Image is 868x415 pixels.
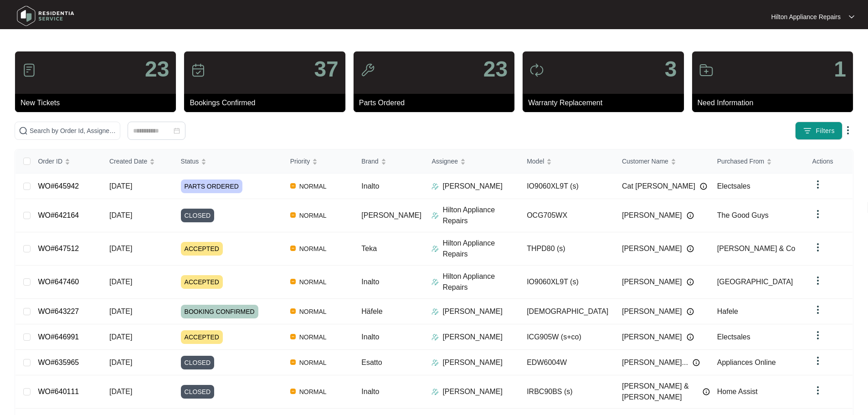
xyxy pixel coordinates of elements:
[296,306,330,317] span: NORMAL
[849,15,854,19] img: dropdown arrow
[109,245,132,252] span: [DATE]
[191,63,205,77] img: icon
[622,277,682,287] span: [PERSON_NAME]
[693,359,700,366] img: Info icon
[528,97,683,108] p: Warranty Replacement
[290,308,296,314] img: Vercel Logo
[38,307,79,315] a: WO#643227
[812,275,823,286] img: dropdown arrow
[181,330,223,344] span: ACCEPTED
[431,245,439,252] img: Assigner Icon
[687,308,694,315] img: Info icon
[38,278,79,286] a: WO#647460
[622,243,682,254] span: [PERSON_NAME]
[519,266,615,299] td: IO9060XL9T (s)
[431,278,439,286] img: Assigner Icon
[38,182,79,190] a: WO#645942
[290,334,296,339] img: Vercel Logo
[38,388,79,395] a: WO#640111
[361,307,382,315] span: Häfele
[21,97,176,108] p: New Tickets
[145,58,169,80] p: 23
[181,356,215,369] span: CLOSED
[102,149,174,174] th: Created Date
[442,181,503,192] p: [PERSON_NAME]
[181,305,258,318] span: BOOKING CONFIRMED
[812,304,823,315] img: dropdown arrow
[431,333,439,341] img: Assigner Icon
[442,306,503,317] p: [PERSON_NAME]
[519,299,615,324] td: [DEMOGRAPHIC_DATA]
[529,63,544,77] img: icon
[361,156,378,166] span: Brand
[38,245,79,252] a: WO#647512
[361,333,379,341] span: Inalto
[812,385,823,396] img: dropdown arrow
[834,58,846,80] p: 1
[431,308,439,315] img: Assigner Icon
[622,181,695,192] span: Cat [PERSON_NAME]
[30,126,116,136] input: Search by Order Id, Assignee Name, Customer Name, Brand and Model
[812,330,823,341] img: dropdown arrow
[442,205,519,226] p: Hilton Appliance Repairs
[296,210,330,221] span: NORMAL
[174,149,283,174] th: Status
[38,333,79,341] a: WO#646991
[190,97,345,108] p: Bookings Confirmed
[181,156,199,166] span: Status
[622,210,682,221] span: [PERSON_NAME]
[290,183,296,189] img: Vercel Logo
[19,126,28,135] img: search-icon
[687,333,694,341] img: Info icon
[717,156,764,166] span: Purchased From
[442,386,503,397] p: [PERSON_NAME]
[483,58,508,80] p: 23
[431,212,439,219] img: Assigner Icon
[290,156,310,166] span: Priority
[290,359,296,365] img: Vercel Logo
[361,182,379,190] span: Inalto
[622,156,668,166] span: Customer Name
[109,307,132,315] span: [DATE]
[698,97,853,108] p: Need Information
[622,357,688,368] span: [PERSON_NAME]...
[361,388,379,395] span: Inalto
[181,179,242,193] span: PARTS ORDERED
[359,97,514,108] p: Parts Ordered
[181,275,223,289] span: ACCEPTED
[361,245,377,252] span: Teka
[431,183,439,190] img: Assigner Icon
[296,332,330,343] span: NORMAL
[296,386,330,397] span: NORMAL
[109,156,147,166] span: Created Date
[519,199,615,232] td: OCG705WX
[38,359,79,366] a: WO#635965
[622,306,682,317] span: [PERSON_NAME]
[109,182,132,190] span: [DATE]
[296,181,330,192] span: NORMAL
[687,245,694,252] img: Info icon
[842,125,853,136] img: dropdown arrow
[361,211,421,219] span: [PERSON_NAME]
[771,12,841,21] p: Hilton Appliance Repairs
[805,149,853,174] th: Actions
[181,242,223,256] span: ACCEPTED
[717,182,750,190] span: Electsales
[442,332,503,343] p: [PERSON_NAME]
[812,179,823,190] img: dropdown arrow
[795,122,842,140] button: filter iconFilters
[109,333,132,341] span: [DATE]
[290,389,296,394] img: Vercel Logo
[431,359,439,366] img: Assigner Icon
[687,212,694,219] img: Info icon
[22,63,36,77] img: icon
[354,149,424,174] th: Brand
[181,209,215,222] span: CLOSED
[442,271,519,293] p: Hilton Appliance Repairs
[710,149,805,174] th: Purchased From
[360,63,375,77] img: icon
[665,58,677,80] p: 3
[699,63,714,77] img: icon
[717,211,769,219] span: The Good Guys
[803,126,812,135] img: filter icon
